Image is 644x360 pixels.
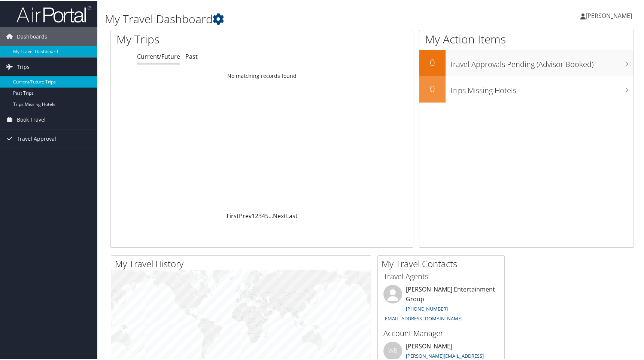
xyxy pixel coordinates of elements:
[17,57,30,76] span: Trips
[239,211,252,219] a: Prev
[382,257,504,269] h2: My Travel Contacts
[383,271,499,281] h3: Travel Agents
[258,211,262,219] a: 3
[586,11,632,19] span: [PERSON_NAME]
[580,4,640,26] a: [PERSON_NAME]
[383,314,462,321] a: [EMAIL_ADDRESS][DOMAIN_NAME]
[419,76,634,102] a: 0Trips Missing Hotels
[449,55,634,69] h3: Travel Approvals Pending (Advisor Booked)
[17,27,47,45] span: Dashboards
[17,110,46,128] span: Book Travel
[419,49,634,76] a: 0Travel Approvals Pending (Advisor Booked)
[383,327,499,338] h3: Account Manager
[17,129,56,147] span: Travel Approval
[265,211,268,219] a: 5
[419,55,446,68] h2: 0
[115,257,371,269] h2: My Travel History
[268,211,273,219] span: …
[273,211,286,219] a: Next
[111,68,413,82] td: No matching records found
[137,52,180,60] a: Current/Future
[383,341,402,360] div: WB
[380,284,502,324] li: [PERSON_NAME] Entertainment Group
[227,211,239,219] a: First
[252,211,255,219] a: 1
[255,211,258,219] a: 2
[116,31,282,46] h1: My Trips
[16,5,91,22] img: airportal-logo.png
[449,81,634,95] h3: Trips Missing Hotels
[419,31,634,46] h1: My Action Items
[419,82,446,94] h2: 0
[406,305,448,311] a: [PHONE_NUMBER]
[262,211,265,219] a: 4
[105,10,461,26] h1: My Travel Dashboard
[185,52,198,60] a: Past
[286,211,298,219] a: Last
